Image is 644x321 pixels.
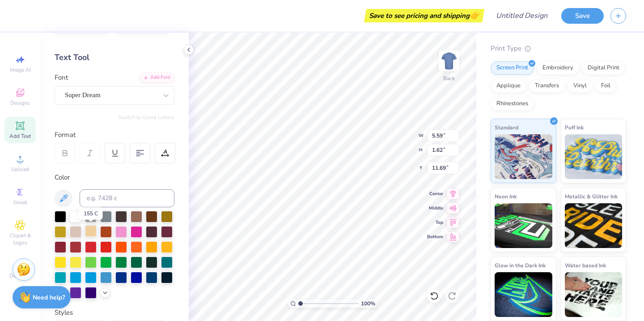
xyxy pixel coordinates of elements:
[427,205,443,211] span: Middle
[565,192,618,201] span: Metallic & Glitter Ink
[440,52,458,70] img: Back
[565,203,623,248] img: Metallic & Glitter Ink
[491,79,526,93] div: Applique
[55,130,175,140] div: Format
[568,79,593,93] div: Vinyl
[10,99,30,107] span: Designs
[79,207,103,220] div: 155 C
[9,272,31,279] span: Decorate
[595,79,616,93] div: Foil
[9,133,31,140] span: Add Text
[582,61,625,75] div: Digital Print
[13,199,27,206] span: Greek
[491,61,534,75] div: Screen Print
[427,191,443,197] span: Center
[537,61,579,75] div: Embroidery
[119,114,174,121] button: Switch to Greek Letters
[55,172,174,183] div: Color
[489,7,555,25] input: Untitled Design
[565,261,606,270] span: Water based Ink
[529,79,565,93] div: Transfers
[11,166,29,173] span: Upload
[495,272,552,317] img: Glow in the Dark Ink
[33,293,65,302] strong: Need help?
[427,219,443,226] span: Top
[491,43,626,54] div: Print Type
[4,232,36,246] span: Clipart & logos
[565,272,623,317] img: Water based Ink
[55,51,174,64] div: Text Tool
[427,234,443,240] span: Bottom
[495,134,552,179] img: Standard
[495,261,546,270] span: Glow in the Dark Ink
[361,300,375,308] span: 100 %
[55,73,68,83] label: Font
[443,74,455,82] div: Back
[10,66,31,73] span: Image AI
[470,10,479,21] span: 👉
[495,192,517,201] span: Neon Ink
[55,308,174,318] div: Styles
[561,8,604,24] button: Save
[366,9,482,22] div: Save to see pricing and shipping
[139,73,174,83] div: Add Font
[565,134,623,179] img: Puff Ink
[80,189,174,207] input: e.g. 7428 c
[491,97,534,111] div: Rhinestones
[495,123,518,132] span: Standard
[495,203,552,248] img: Neon Ink
[565,123,584,132] span: Puff Ink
